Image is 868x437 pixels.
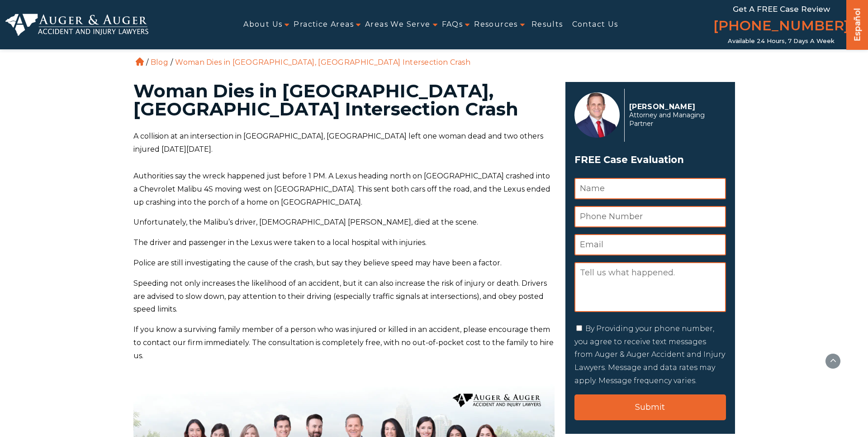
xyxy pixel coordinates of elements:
[572,14,618,35] a: Contact Us
[133,130,555,156] p: A collision at an intersection in [GEOGRAPHIC_DATA], [GEOGRAPHIC_DATA] left one woman dead and tw...
[133,82,555,118] h1: Woman Dies in [GEOGRAPHIC_DATA], [GEOGRAPHIC_DATA] Intersection Crash
[574,394,726,420] input: Submit
[5,14,148,35] img: Auger & Auger Accident and Injury Lawyers Logo
[173,58,473,67] li: Woman Dies in [GEOGRAPHIC_DATA], [GEOGRAPHIC_DATA] Intersection Crash
[728,38,835,45] span: Available 24 Hours, 7 Days a Week
[151,58,168,67] a: Blog
[574,151,726,168] h3: FREE Case Evaluation
[574,178,726,199] input: Name
[629,102,721,111] p: [PERSON_NAME]
[574,206,726,227] input: Phone Number
[474,14,518,35] a: Resources
[243,14,282,35] a: About Us
[574,92,620,138] img: Herbert Auger
[136,58,144,66] a: Home
[629,111,721,128] span: Attorney and Managing Partner
[133,323,555,362] p: If you know a surviving family member of a person who was injured or killed in an accident, pleas...
[733,5,830,14] span: Get a FREE Case Review
[133,170,555,209] p: Authorities say the wreck happened just before 1 PM. A Lexus heading north on [GEOGRAPHIC_DATA] c...
[133,277,555,316] p: Speeding not only increases the likelihood of an accident, but it can also increase the risk of i...
[294,14,354,35] a: Practice Areas
[133,216,555,229] p: Unfortunately, the Malibu’s driver, [DEMOGRAPHIC_DATA] [PERSON_NAME], died at the scene.
[825,353,841,369] button: scroll to up
[531,14,563,35] a: Results
[574,324,725,385] label: By Providing your phone number, you agree to receive text messages from Auger & Auger Accident an...
[442,14,463,35] a: FAQs
[713,16,849,38] a: [PHONE_NUMBER]
[133,236,555,250] p: The driver and passenger in the Lexus were taken to a local hospital with injuries.
[574,234,726,255] input: Email
[133,257,555,270] p: Police are still investigating the cause of the crash, but say they believe speed may have been a...
[365,14,431,35] a: Areas We Serve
